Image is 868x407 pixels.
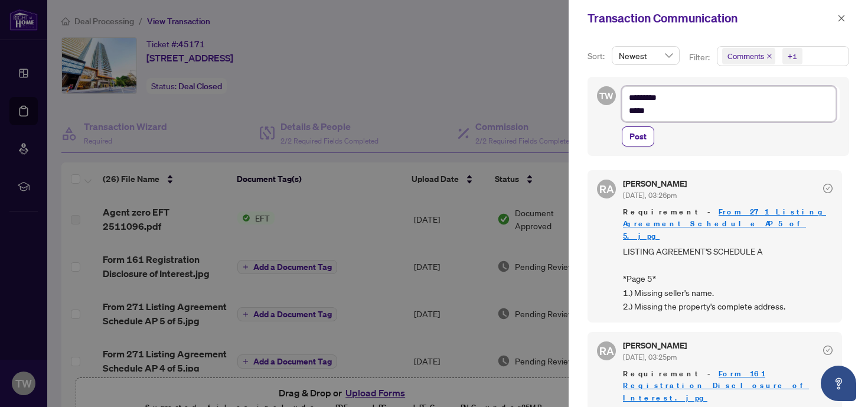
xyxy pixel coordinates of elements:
span: [DATE], 03:26pm [623,191,677,200]
h5: [PERSON_NAME] [623,341,687,350]
span: [DATE], 03:25pm [623,353,677,362]
span: close [766,53,772,59]
h5: [PERSON_NAME] [623,180,687,188]
p: Sort: [588,50,607,63]
span: check-circle [823,184,833,193]
span: Comments [722,48,775,64]
span: Newest [619,47,673,64]
div: +1 [788,50,797,62]
span: LISTING AGREEMENT'S SCHEDULE A *Page 5* 1.) Missing seller's name. 2.) Missing the property's com... [623,245,833,314]
button: Open asap [821,366,856,401]
span: RA [599,181,614,197]
span: close [837,14,846,22]
a: Form 161 Registration Disclosure of Interest.jpg [623,369,809,402]
span: RA [599,343,614,359]
button: Post [622,126,654,146]
span: Comments [727,50,764,62]
div: Transaction Communication [588,9,834,27]
span: TW [599,89,614,103]
span: Post [629,127,647,146]
span: Requirement - [623,368,833,403]
span: check-circle [823,346,833,355]
span: Requirement - [623,206,833,242]
a: From 271 Listing Agreement Schedule AP 5 of 5.jpg [623,207,826,240]
p: Filter: [689,51,712,64]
